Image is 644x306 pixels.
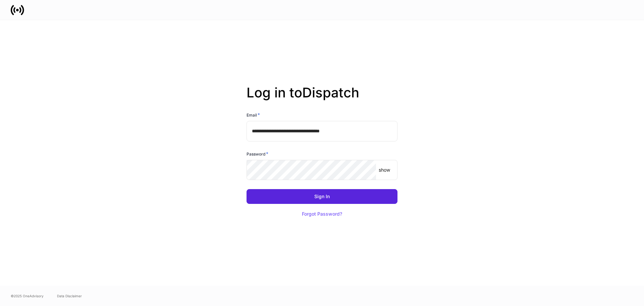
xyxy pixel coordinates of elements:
h6: Email [247,112,260,118]
p: show [379,167,390,173]
span: © 2025 OneAdvisory [11,293,44,299]
h2: Log in to Dispatch [247,85,397,112]
button: Forgot Password? [293,207,351,221]
div: Forgot Password? [302,212,342,216]
button: Sign In [247,189,397,204]
a: Data Disclaimer [57,293,82,299]
div: Sign In [314,194,330,199]
h6: Password [247,150,268,157]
